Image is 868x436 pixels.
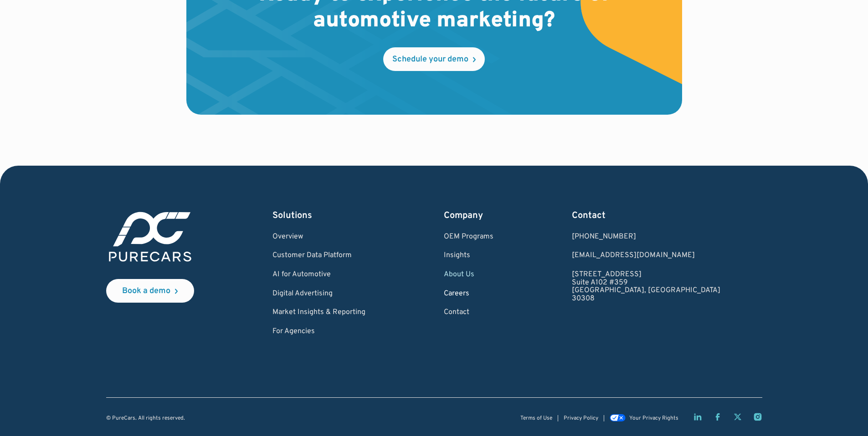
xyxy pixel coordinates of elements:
a: Customer Data Platform [272,252,365,260]
a: Careers [444,290,493,298]
div: Your Privacy Rights [629,416,678,421]
a: Email us [572,252,720,260]
a: Your Privacy Rights [610,415,678,421]
div: © PureCars. All rights reserved. [106,416,185,421]
a: Overview [272,233,365,241]
a: For Agencies [272,328,365,336]
a: Twitter X page [733,412,742,421]
div: Book a demo [122,287,170,295]
a: Digital Advertising [272,290,365,298]
img: purecars logo [106,209,194,264]
a: Schedule your demo [383,47,485,71]
a: Terms of Use [520,416,552,421]
a: Market Insights & Reporting [272,309,365,317]
a: Insights [444,252,493,260]
div: Contact [572,209,720,222]
a: LinkedIn page [693,412,702,421]
a: Contact [444,309,493,317]
a: Facebook page [713,412,722,421]
div: Company [444,209,493,222]
a: Instagram page [753,412,762,421]
a: Privacy Policy [564,416,598,421]
a: About Us [444,271,493,279]
a: Book a demo [106,279,194,303]
div: Solutions [272,209,365,222]
div: [PHONE_NUMBER] [572,233,720,241]
a: [STREET_ADDRESS]Suite A102 #359[GEOGRAPHIC_DATA], [GEOGRAPHIC_DATA]30308 [572,271,720,303]
a: AI for Automotive [272,271,365,279]
div: Schedule your demo [392,56,468,64]
a: OEM Programs [444,233,493,241]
